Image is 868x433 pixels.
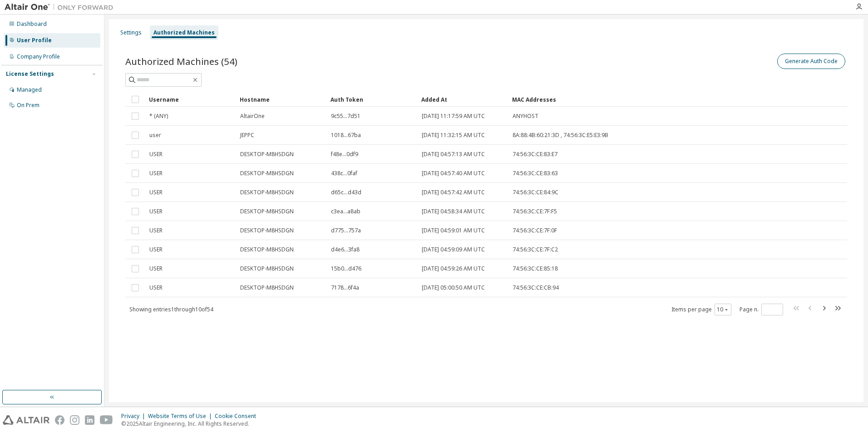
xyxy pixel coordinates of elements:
span: Showing entries 1 through 10 of 54 [129,305,213,313]
p: © 2025 Altair Engineering, Inc. All Rights Reserved. [121,420,261,428]
div: On Prem [17,102,39,109]
span: [DATE] 04:57:42 AM UTC [422,189,485,196]
span: USER [149,189,163,196]
span: [DATE] 04:59:26 AM UTC [422,265,485,272]
div: Username [149,92,232,107]
span: [DATE] 04:58:34 AM UTC [422,208,485,215]
span: 15b0...d476 [331,265,361,272]
span: DESKTOP-M8HSDGN [240,151,294,158]
span: f48e...0df9 [331,151,358,158]
span: DESKTOP-M8HSDGN [240,208,294,215]
span: DESKTOP-M8HSDGN [240,284,294,291]
img: youtube.svg [100,415,113,425]
span: DESKTOP-M8HSDGN [240,170,294,177]
div: Hostname [240,92,323,107]
span: [DATE] 04:59:01 AM UTC [422,227,485,234]
div: Managed [17,86,42,93]
div: Authorized Machines [153,29,215,36]
span: d65c...d43d [331,189,361,196]
div: Auth Token [330,92,414,107]
span: JEPPC [240,132,254,139]
span: 74:56:3C:CE:7F:C2 [513,246,558,253]
span: 74:56:3C:CE:85:18 [513,265,558,272]
span: DESKTOP-M8HSDGN [240,227,294,234]
span: 438c...0faf [331,170,357,177]
span: user [149,132,161,139]
span: USER [149,208,163,215]
div: Dashboard [17,20,47,28]
div: License Settings [6,70,54,78]
span: 9c55...7d51 [331,113,360,120]
span: * (ANY) [149,113,168,120]
span: DESKTOP-M8HSDGN [240,246,294,253]
span: ANYHOST [513,113,538,120]
span: 74:56:3C:CE:84:9C [513,189,558,196]
span: 74:56:3C:CE:7F:0F [513,227,557,234]
span: d4e6...3fa8 [331,246,360,253]
div: MAC Addresses [512,92,752,107]
span: c3ea...a8ab [331,208,360,215]
span: Page n. [740,304,783,315]
span: [DATE] 11:32:15 AM UTC [422,132,485,139]
div: Added At [421,92,505,107]
button: 10 [717,306,729,313]
span: [DATE] 04:57:40 AM UTC [422,170,485,177]
span: [DATE] 11:17:59 AM UTC [422,113,485,120]
span: [DATE] 04:59:09 AM UTC [422,246,485,253]
div: Website Terms of Use [148,413,215,420]
span: Items per page [671,304,731,315]
button: Generate Auth Code [777,54,845,69]
img: linkedin.svg [85,415,94,425]
span: USER [149,170,163,177]
span: 8A:88:4B:60:21:3D , 74:56:3C:E5:E3:9B [513,132,608,139]
span: [DATE] 05:00:50 AM UTC [422,284,485,291]
img: altair_logo.svg [3,415,49,425]
span: USER [149,284,163,291]
span: 1018...67ba [331,132,361,139]
span: DESKTOP-M8HSDGN [240,189,294,196]
span: 74:56:3C:CE:CB:94 [513,284,559,291]
span: 7178...6f4a [331,284,359,291]
span: Authorized Machines (54) [125,55,237,68]
span: 74:56:3C:CE:7F:F5 [513,208,557,215]
span: DESKTOP-M8HSDGN [240,265,294,272]
div: Company Profile [17,53,60,60]
img: Altair One [5,3,118,12]
span: USER [149,151,163,158]
span: USER [149,227,163,234]
div: Cookie Consent [215,413,261,420]
span: d775...757a [331,227,361,234]
span: 74:56:3C:CE:83:63 [513,170,558,177]
span: 74:56:3C:CE:83:E7 [513,151,557,158]
span: USER [149,265,163,272]
div: Settings [120,29,142,36]
span: [DATE] 04:57:13 AM UTC [422,151,485,158]
img: facebook.svg [55,415,64,425]
img: instagram.svg [70,415,79,425]
div: Privacy [121,413,148,420]
span: USER [149,246,163,253]
div: User Profile [17,37,52,44]
span: AltairOne [240,113,265,120]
